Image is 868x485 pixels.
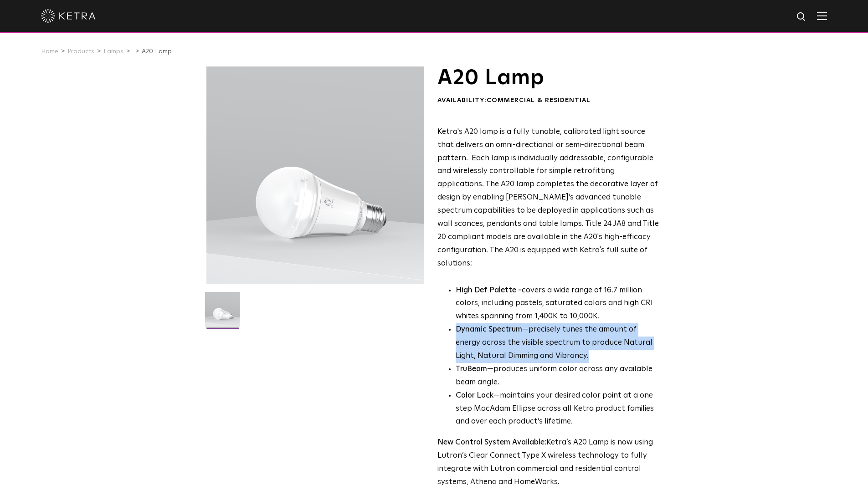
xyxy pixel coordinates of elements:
[456,365,487,373] strong: TruBeam
[456,389,659,429] li: —maintains your desired color point at a one step MacAdam Ellipse across all Ketra product famili...
[41,9,96,23] img: ketra-logo-2019-white
[456,286,522,294] strong: High Def Palette -
[817,11,827,20] img: Hamburger%20Nav.svg
[205,292,240,334] img: A20-Lamp-2021-Web-Square
[456,326,522,333] strong: Dynamic Spectrum
[437,439,546,446] strong: New Control System Available:
[437,96,659,105] div: Availability:
[487,97,591,103] span: Commercial & Residential
[437,128,659,267] span: Ketra's A20 lamp is a fully tunable, calibrated light source that delivers an omni-directional or...
[456,392,493,399] strong: Color Lock
[456,284,659,324] p: covers a wide range of 16.7 million colors, including pastels, saturated colors and high CRI whit...
[103,48,123,55] a: Lamps
[41,48,58,55] a: Home
[142,48,172,55] a: A20 Lamp
[796,11,807,23] img: search icon
[456,323,659,363] li: —precisely tunes the amount of energy across the visible spectrum to produce Natural Light, Natur...
[456,363,659,389] li: —produces uniform color across any available beam angle.
[67,48,94,55] a: Products
[437,66,659,89] h1: A20 Lamp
